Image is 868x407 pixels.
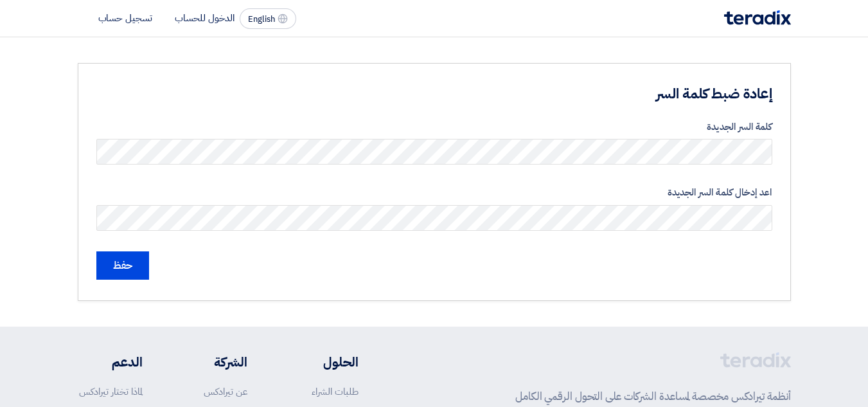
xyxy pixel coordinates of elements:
li: تسجيل حساب [98,11,152,25]
a: لماذا تختار تيرادكس [79,384,143,399]
span: English [248,15,275,24]
a: عن تيرادكس [204,384,247,399]
button: English [240,8,296,29]
label: كلمة السر الجديدة [96,120,772,134]
li: الشركة [181,352,247,372]
li: الحلول [286,352,359,372]
h3: إعادة ضبط كلمة السر [400,84,772,104]
img: Teradix logo [724,10,791,25]
li: الدخول للحساب [175,11,235,25]
label: اعد إدخال كلمة السر الجديدة [96,185,772,200]
a: طلبات الشراء [312,384,359,399]
li: الدعم [78,352,143,372]
input: حفظ [96,251,149,280]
